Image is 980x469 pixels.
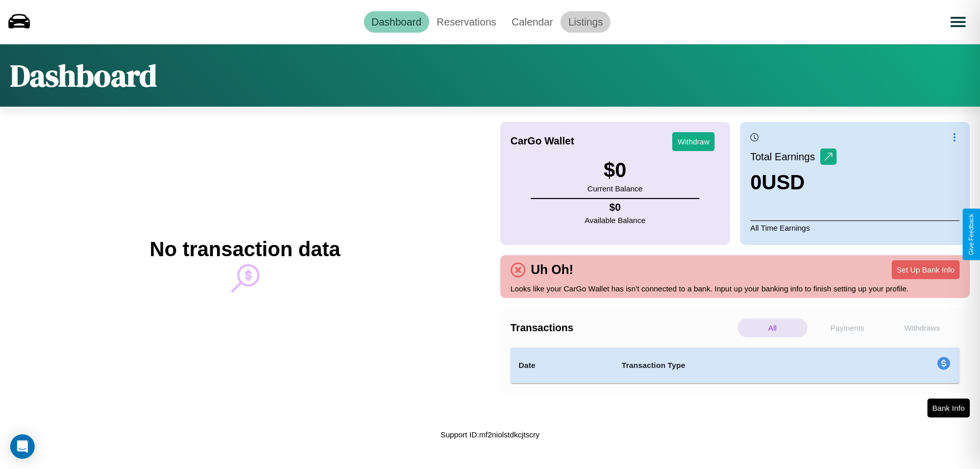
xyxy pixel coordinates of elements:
h4: Date [519,359,605,372]
h2: No transaction data [150,238,340,261]
h3: $ 0 [587,159,643,182]
p: Payments [813,318,883,337]
div: Open Intercom Messenger [10,434,35,459]
h3: 0 USD [750,171,837,194]
p: Looks like your CarGo Wallet has isn't connected to a bank. Input up your banking info to finish ... [510,282,960,295]
a: Listings [560,11,610,33]
h4: CarGo Wallet [510,135,574,147]
p: All [738,318,807,337]
h4: Transaction Type [622,359,853,372]
p: Withdraws [887,318,957,337]
button: Set Up Bank Info [892,260,960,279]
a: Calendar [504,11,560,33]
button: Withdraw [672,132,715,151]
h4: Uh Oh! [526,262,578,277]
h4: $ 0 [585,202,646,213]
p: Available Balance [585,213,646,227]
button: Open menu [944,8,972,36]
a: Reservations [429,11,504,33]
h1: Dashboard [10,55,157,96]
a: Dashboard [364,11,429,33]
table: simple table [510,348,960,383]
p: Current Balance [587,182,643,195]
p: Support ID: mf2niolstdkcjtscry [440,428,540,441]
div: Give Feedback [968,214,975,255]
h4: Transactions [510,322,735,334]
button: Bank Info [927,399,970,417]
p: All Time Earnings [750,220,960,235]
p: Total Earnings [750,147,820,166]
